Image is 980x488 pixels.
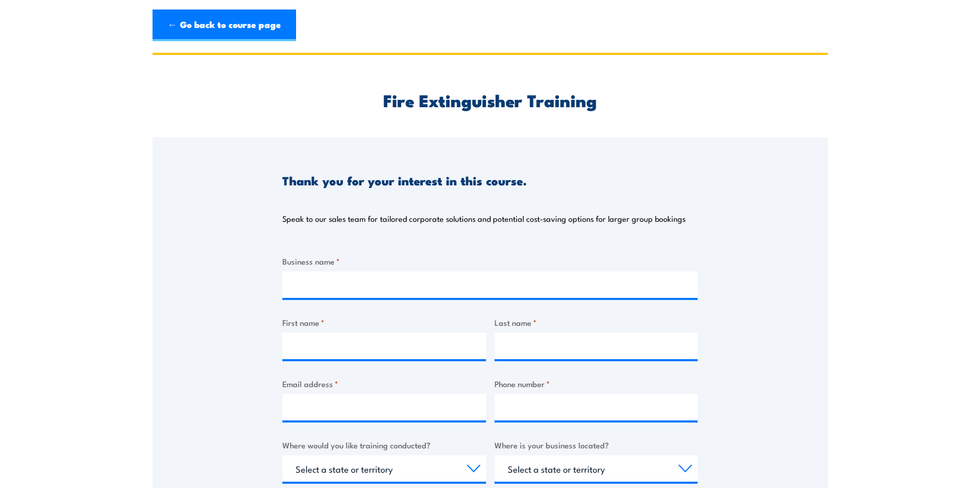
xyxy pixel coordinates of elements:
label: Where is your business located? [494,439,698,451]
p: Speak to our sales team for tailored corporate solutions and potential cost-saving options for la... [282,213,686,224]
label: Email address [282,378,486,390]
label: Last name [494,316,698,329]
label: Where would you like training conducted? [282,439,486,451]
a: ← Go back to course page [153,10,296,41]
h2: Fire Extinguisher Training [282,92,698,107]
label: Phone number [494,378,698,390]
label: First name [282,316,486,329]
label: Business name [282,255,698,267]
h3: Thank you for your interest in this course. [282,174,527,186]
